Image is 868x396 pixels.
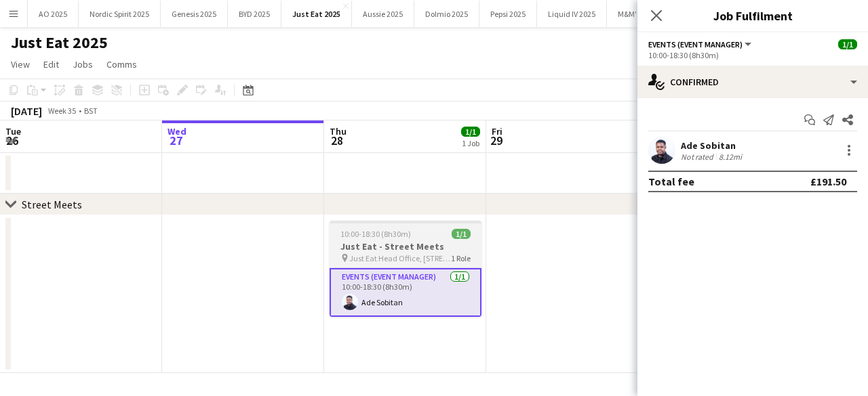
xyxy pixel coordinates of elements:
span: Events (Event Manager) [648,39,743,49]
span: Wed [167,125,186,137]
div: 1 Job [462,138,479,148]
span: 26 [3,133,21,148]
div: Not rated [681,152,716,162]
div: 8.12mi [716,152,745,162]
h3: Just Eat - Street Meets [330,240,481,252]
div: £191.50 [810,175,846,188]
button: Nordic Spirit 2025 [79,1,161,27]
span: Comms [106,58,137,70]
app-card-role: Events (Event Manager)1/110:00-18:30 (8h30m)Ade Sobitan [330,268,481,317]
button: M&M's 2025 [607,1,669,27]
span: View [11,58,30,70]
span: 28 [328,133,347,148]
div: Confirmed [637,66,868,98]
span: 1/1 [452,229,471,239]
span: 27 [165,133,186,148]
button: Genesis 2025 [161,1,228,27]
a: Jobs [67,56,98,73]
button: Dolmio 2025 [414,1,479,27]
div: Street Meets [22,198,82,211]
div: 10:00-18:30 (8h30m) [648,50,857,60]
a: View [5,56,35,73]
app-job-card: 10:00-18:30 (8h30m)1/1Just Eat - Street Meets Just Eat Head Office, [STREET_ADDRESS]1 RoleEvents ... [330,221,481,317]
button: Events (Event Manager) [648,39,753,49]
div: Ade Sobitan [681,139,745,152]
span: Jobs [73,58,93,70]
h3: Job Fulfilment [637,7,868,24]
span: 1/1 [461,127,480,137]
a: Comms [101,56,142,73]
button: Just Eat 2025 [281,1,352,27]
span: 1 Role [451,253,471,263]
span: Edit [43,58,59,70]
div: Total fee [648,175,694,188]
span: 29 [490,133,502,148]
span: Tue [5,125,21,137]
button: Pepsi 2025 [479,1,537,27]
button: AO 2025 [28,1,79,27]
div: BST [84,106,98,116]
button: Aussie 2025 [352,1,414,27]
span: 1/1 [838,39,857,49]
div: [DATE] [11,104,42,118]
span: Thu [330,125,347,137]
span: Fri [492,125,502,137]
h1: Just Eat 2025 [11,32,108,53]
span: Just Eat Head Office, [STREET_ADDRESS] [349,253,451,263]
span: Week 35 [45,106,79,116]
a: Edit [38,56,64,73]
button: Liquid IV 2025 [537,1,607,27]
button: BYD 2025 [228,1,281,27]
span: 10:00-18:30 (8h30m) [340,229,411,239]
